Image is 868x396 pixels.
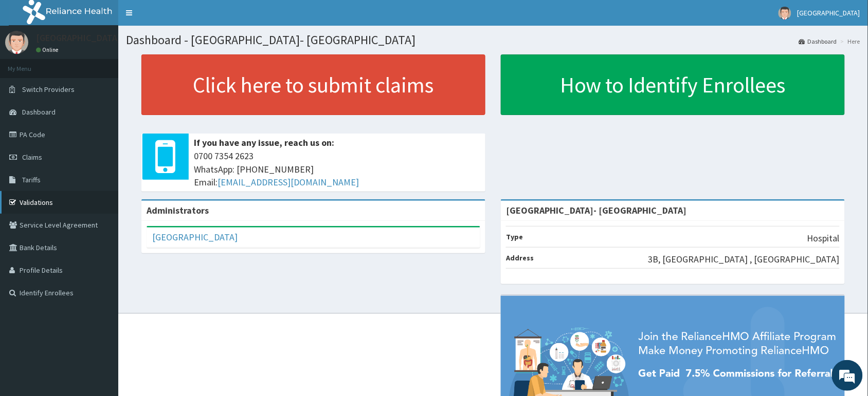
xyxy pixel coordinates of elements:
[506,253,534,262] b: Address
[36,46,61,53] a: Online
[506,232,523,241] b: Type
[779,7,791,20] img: User Image
[648,253,840,266] p: 3B, [GEOGRAPHIC_DATA] , [GEOGRAPHIC_DATA]
[838,37,860,46] li: Here
[799,37,837,46] a: Dashboard
[152,231,238,243] a: [GEOGRAPHIC_DATA]
[501,54,845,115] a: How to Identify Enrollees
[147,204,209,216] b: Administrators
[22,153,42,162] span: Claims
[5,31,28,54] img: User Image
[218,176,359,188] a: [EMAIL_ADDRESS][DOMAIN_NAME]
[194,149,480,189] span: 0700 7354 2623 WhatsApp: [PHONE_NUMBER] Email:
[22,85,75,94] span: Switch Providers
[807,232,840,245] p: Hospital
[798,8,860,17] span: [GEOGRAPHIC_DATA]
[22,107,56,117] span: Dashboard
[506,204,687,216] strong: [GEOGRAPHIC_DATA]- [GEOGRAPHIC_DATA]
[126,33,860,47] h1: Dashboard - [GEOGRAPHIC_DATA]- [GEOGRAPHIC_DATA]
[22,175,41,184] span: Tariffs
[36,33,121,43] p: [GEOGRAPHIC_DATA]
[141,54,485,115] a: Click here to submit claims
[194,137,334,148] b: If you have any issue, reach us on:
